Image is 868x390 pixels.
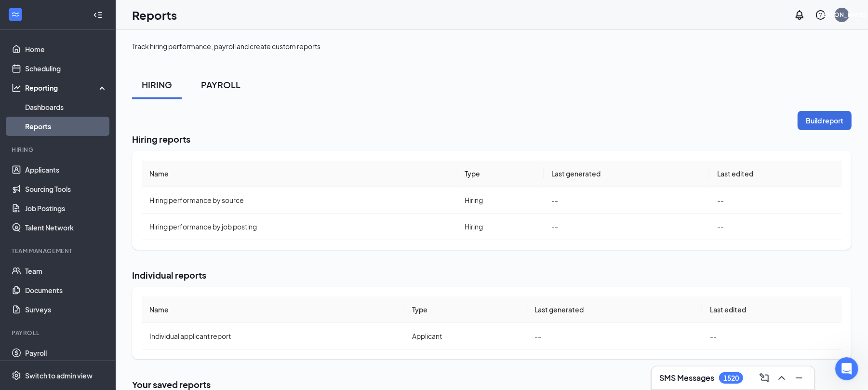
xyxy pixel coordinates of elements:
button: Build report [798,111,852,130]
a: Applicants [25,160,107,179]
button: ComposeMessage [757,370,772,386]
th: Last edited [709,161,842,187]
span: Individual applicant report [149,332,231,340]
td: -- [702,323,842,350]
svg: Notifications [794,9,805,21]
td: -- [709,187,842,214]
svg: Analysis [12,83,21,93]
a: Talent Network [25,218,107,237]
div: 1520 [723,374,739,382]
th: Type [404,296,527,323]
th: Last generated [544,161,709,187]
button: ChevronUp [774,370,789,386]
a: Payroll [25,343,107,363]
th: Name [142,161,457,187]
div: HIRING [142,79,172,91]
td: -- [544,214,709,240]
a: Job Postings [25,199,107,218]
a: Sourcing Tools [25,179,107,199]
div: Reporting [25,83,108,93]
a: Team [25,261,107,281]
td: -- [544,187,709,214]
h1: Reports [132,7,177,23]
span: Hiring performance by source [149,196,244,204]
svg: ChevronUp [776,372,788,384]
a: Documents [25,281,107,300]
a: Reports [25,117,107,136]
th: Type [457,161,544,187]
div: Team Management [12,247,106,255]
th: Last generated [527,296,702,323]
span: Hiring performance by job posting [149,222,257,231]
th: Name [142,296,404,323]
div: PAYROLL [201,79,240,91]
a: Surveys [25,300,107,319]
iframe: Intercom live chat [835,357,858,380]
h3: SMS Messages [659,373,714,383]
button: Minimize [791,370,807,386]
th: Last edited [702,296,842,323]
div: Payroll [12,329,106,337]
div: Switch to admin view [25,371,93,380]
svg: Collapse [93,10,103,20]
svg: Settings [12,371,21,380]
td: Hiring [457,187,544,214]
td: -- [527,323,702,350]
td: Applicant [404,323,527,350]
h2: Hiring reports [132,133,852,145]
svg: QuestionInfo [815,9,827,21]
a: Dashboards [25,97,107,117]
div: Track hiring performance, payroll and create custom reports [132,41,320,51]
td: -- [709,214,842,240]
svg: WorkstreamLogo [11,10,20,19]
svg: ComposeMessage [759,372,770,384]
h2: Individual reports [132,269,852,281]
div: Hiring [12,146,106,154]
td: Hiring [457,214,544,240]
svg: Minimize [793,372,805,384]
a: Home [25,40,107,59]
div: [PERSON_NAME] [817,11,867,19]
a: Scheduling [25,59,107,78]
